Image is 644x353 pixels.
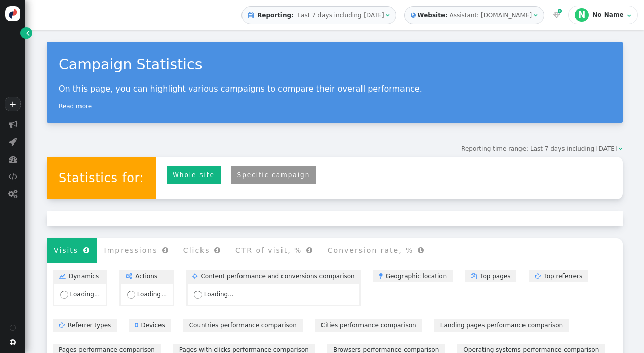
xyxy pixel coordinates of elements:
span:  [162,247,169,254]
span:  [535,273,544,279]
div: Campaign Statistics [59,54,611,76]
a: Top pages [465,270,516,282]
p: On this page, you can highlight various campaigns to compare their overall performance. [59,84,611,94]
span:  [558,8,562,15]
span: Reporting time range: [461,145,528,152]
a: + [5,97,20,111]
a: Referrer types [53,319,117,331]
span:  [418,247,425,254]
div: Statistics for: [47,157,156,199]
span:  [8,189,17,198]
div: Assistant: [DOMAIN_NAME] [449,11,532,20]
span:  [9,155,17,163]
li: Conversion rate, % [320,238,432,263]
span:  [386,12,390,18]
span: Last 7 days including [DATE] [530,145,617,152]
span: Loading... [70,291,100,298]
span:  [627,13,631,19]
span:  [411,11,416,20]
a:  [20,27,32,39]
b: Reporting: [255,12,295,19]
li: Visits [47,238,97,263]
span:  [10,339,16,345]
span:  [59,322,68,328]
b: Website: [416,11,450,20]
div: No Name [592,11,625,18]
a: Actions [119,270,174,282]
a: Landing pages performance comparison [434,319,569,331]
img: logo-icon.svg [5,6,20,21]
span:  [619,146,623,152]
li: Clicks [176,238,228,263]
span:  [9,137,17,146]
a: Content performance and conversions comparison [186,270,360,282]
span:  [135,322,141,328]
span:  [59,273,69,279]
div: N [575,8,588,22]
span:  [26,29,29,38]
span:  [126,273,135,279]
span:  [248,12,254,18]
span:  [192,273,200,279]
a: Dynamics [53,270,107,282]
span: Loading... [204,291,234,298]
a: Read more [59,103,92,110]
a: Whole site [167,166,221,184]
span: Loading... [137,291,167,298]
a: Top referrers [529,270,588,282]
span:  [306,247,313,254]
span:  [553,12,560,18]
span:  [214,247,221,254]
span: Last 7 days including [DATE] [297,12,384,19]
a:   [551,11,562,20]
a: Countries performance comparison [183,319,303,331]
a: Specific campaign [231,166,316,184]
span:  [83,247,90,254]
li: CTR of visit, % [228,238,320,263]
span:  [471,273,480,279]
li: Impressions [97,238,176,263]
a: Geographic location [373,270,453,282]
span:  [9,120,17,128]
span:  [534,12,538,18]
a: Cities performance comparison [315,319,422,331]
span:  [8,172,17,181]
a: Devices [129,319,171,331]
span:  [379,273,386,279]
